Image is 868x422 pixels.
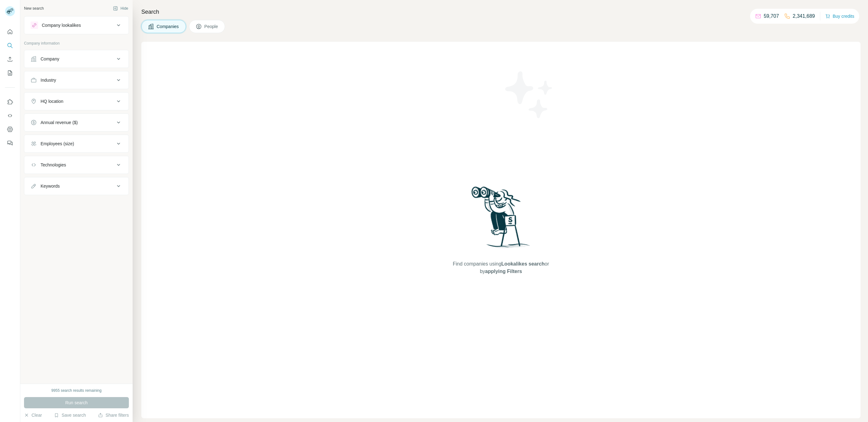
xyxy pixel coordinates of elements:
[5,67,15,79] button: My lists
[41,141,74,147] div: Employees (size)
[764,12,779,20] p: 59,707
[109,4,133,13] button: Hide
[41,183,60,189] div: Keywords
[42,22,81,28] div: Company lookalikes
[5,26,15,37] button: Quick start
[825,12,854,21] button: Buy credits
[24,6,44,11] div: New search
[485,269,522,274] span: applying Filters
[41,98,63,104] div: HQ location
[24,412,42,418] button: Clear
[469,185,534,254] img: Surfe Illustration - Woman searching with binoculars
[51,388,102,393] div: 9955 search results remaining
[501,67,557,123] img: Surfe Illustration - Stars
[24,18,129,33] button: Company lookalikes
[24,136,129,151] button: Employees (size)
[24,115,129,130] button: Annual revenue ($)
[5,96,15,108] button: Use Surfe on LinkedIn
[41,77,56,83] div: Industry
[41,56,59,62] div: Company
[98,412,129,418] button: Share filters
[157,23,179,30] span: Companies
[141,7,861,16] h4: Search
[5,110,15,121] button: Use Surfe API
[451,260,551,275] span: Find companies using or by
[24,94,129,109] button: HQ location
[24,41,129,46] p: Company information
[41,162,66,168] div: Technologies
[24,179,129,194] button: Keywords
[24,73,129,88] button: Industry
[204,23,219,30] span: People
[501,261,545,266] span: Lookalikes search
[5,124,15,135] button: Dashboard
[5,137,15,149] button: Feedback
[5,40,15,51] button: Search
[41,119,78,126] div: Annual revenue ($)
[54,412,86,418] button: Save search
[5,54,15,65] button: Enrich CSV
[793,12,815,20] p: 2,341,689
[24,51,129,66] button: Company
[24,157,129,172] button: Technologies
